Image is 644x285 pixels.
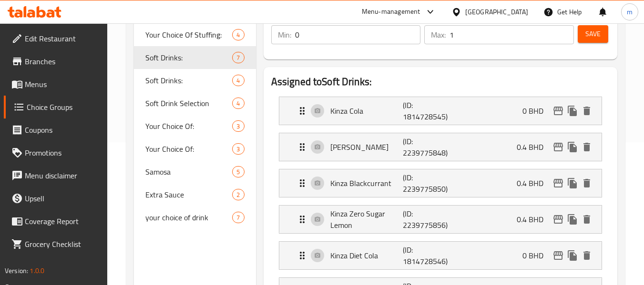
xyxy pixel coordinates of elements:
[330,177,403,189] p: Kinza Blackcurrant
[25,238,100,250] span: Grocery Checklist
[580,248,594,263] button: delete
[431,29,446,40] p: Max:
[580,212,594,226] button: delete
[232,120,244,132] div: Choices
[134,183,256,206] div: Extra Sauce2
[522,250,551,261] p: 0 BHD
[565,140,580,154] button: duplicate
[4,233,108,256] a: Grocery Checklist
[145,212,232,223] span: your choice of drink
[134,138,256,160] div: Your Choice Of:3
[330,141,403,153] p: [PERSON_NAME]
[271,93,610,129] li: Expand
[232,143,244,155] div: Choices
[517,141,551,153] p: 0.4 BHD
[25,56,100,67] span: Branches
[578,25,608,43] button: Save
[233,76,244,85] span: 4
[271,165,610,201] li: Expand
[4,27,108,50] a: Edit Restaurant
[565,104,580,118] button: duplicate
[403,208,451,231] p: (ID: 2239775856)
[27,101,100,113] span: Choice Groups
[134,206,256,229] div: your choice of drink7
[145,52,232,63] span: Soft Drinks:
[4,96,108,118] a: Choice Groups
[279,242,602,269] div: Expand
[279,133,602,161] div: Expand
[330,250,403,261] p: Kinza Diet Cola
[4,73,108,96] a: Menus
[233,122,244,131] span: 3
[232,52,244,63] div: Choices
[279,169,602,197] div: Expand
[134,160,256,183] div: Samosa5
[271,75,610,89] h2: Assigned to Soft Drinks:
[25,216,100,227] span: Coverage Report
[145,75,232,86] span: Soft Drinks:
[580,104,594,118] button: delete
[25,33,100,44] span: Edit Restaurant
[4,187,108,210] a: Upsell
[232,75,244,86] div: Choices
[145,120,232,132] span: Your Choice Of:
[403,99,451,122] p: (ID: 1814728545)
[232,212,244,223] div: Choices
[517,177,551,189] p: 0.4 BHD
[233,190,244,199] span: 2
[233,145,244,154] span: 3
[278,29,291,40] p: Min:
[134,46,256,69] div: Soft Drinks:7
[145,189,232,200] span: Extra Sauce
[145,98,232,109] span: Soft Drink Selection
[403,136,451,158] p: (ID: 2239775848)
[232,98,244,109] div: Choices
[271,237,610,274] li: Expand
[565,248,580,263] button: duplicate
[279,97,602,125] div: Expand
[551,104,565,118] button: edit
[25,193,100,204] span: Upsell
[403,244,451,267] p: (ID: 1814728546)
[232,166,244,177] div: Choices
[5,265,28,277] span: Version:
[145,143,232,155] span: Your Choice Of:
[232,29,244,40] div: Choices
[4,118,108,141] a: Coupons
[232,189,244,200] div: Choices
[145,29,232,40] span: Your Choice Of Stuffing:
[465,7,528,17] div: [GEOGRAPHIC_DATA]
[4,50,108,73] a: Branches
[580,140,594,154] button: delete
[627,7,633,17] span: m
[517,214,551,225] p: 0.4 BHD
[134,115,256,138] div: Your Choice Of:3
[233,53,244,62] span: 7
[25,124,100,136] span: Coupons
[25,79,100,90] span: Menus
[551,140,565,154] button: edit
[25,170,100,181] span: Menu disclaimer
[4,164,108,187] a: Menu disclaimer
[271,129,610,165] li: Expand
[25,147,100,158] span: Promotions
[580,176,594,190] button: delete
[233,213,244,222] span: 7
[551,248,565,263] button: edit
[30,265,44,277] span: 1.0.0
[134,69,256,92] div: Soft Drinks:4
[565,212,580,226] button: duplicate
[4,141,108,164] a: Promotions
[330,105,403,117] p: Kinza Cola
[233,99,244,108] span: 4
[233,30,244,39] span: 4
[134,23,256,46] div: Your Choice Of Stuffing:4
[279,206,602,233] div: Expand
[522,105,551,117] p: 0 BHD
[551,176,565,190] button: edit
[4,210,108,233] a: Coverage Report
[233,167,244,177] span: 5
[565,176,580,190] button: duplicate
[551,212,565,226] button: edit
[403,172,451,195] p: (ID: 2239775850)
